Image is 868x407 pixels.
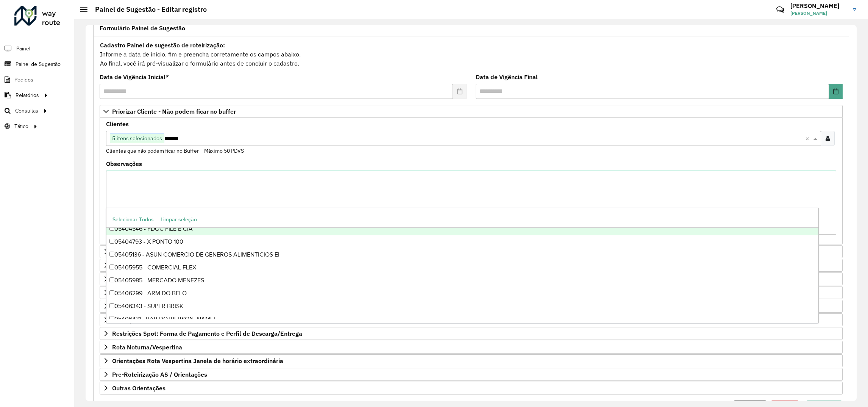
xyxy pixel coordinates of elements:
span: Consultas [15,107,38,115]
span: Relatórios [16,91,39,99]
small: Clientes que não podem ficar no Buffer – Máximo 50 PDVS [106,147,244,154]
span: Outras Orientações [112,385,165,391]
span: Painel de Sugestão [16,60,61,68]
span: Formulário Painel de Sugestão [100,25,185,31]
a: Contato Rápido [772,2,788,18]
a: Cliente para Multi-CDD/Internalização [100,272,843,285]
ng-dropdown-panel: Options list [106,208,818,323]
div: 05404546 - FDOC FILE E CIA [106,222,818,235]
span: Pre-Roteirização AS / Orientações [112,371,207,377]
span: Painel [16,45,30,53]
a: Cliente para Recarga [100,259,843,272]
div: 05404793 - X PONTO 100 [106,235,818,248]
a: Restrições FF: ACT [100,313,843,326]
a: Rota Noturna/Vespertina [100,341,843,354]
span: 5 itens selecionados [110,134,164,143]
span: Priorizar Cliente - Não podem ficar no buffer [112,108,236,114]
span: Rota Noturna/Vespertina [112,344,182,350]
h3: [PERSON_NAME] [790,2,847,9]
a: Preservar Cliente - Devem ficar no buffer, não roteirizar [100,245,843,258]
div: Priorizar Cliente - Não podem ficar no buffer [100,118,843,244]
a: Orientações Rota Vespertina Janela de horário extraordinária [100,354,843,367]
label: Observações [106,159,142,168]
span: [PERSON_NAME] [790,10,847,17]
div: 05405136 - ASUN COMERCIO DE GENEROS ALIMENTICIOS EI [106,248,818,261]
label: Data de Vigência Final [476,72,538,81]
button: Limpar seleção [157,214,200,225]
a: Priorizar Cliente - Não podem ficar no buffer [100,105,843,118]
div: 05406299 - ARM DO BELO [106,287,818,300]
button: Selecionar Todos [109,214,157,225]
strong: Cadastro Painel de sugestão de roteirização: [100,41,225,49]
span: Tático [14,122,28,130]
span: Orientações Rota Vespertina Janela de horário extraordinária [112,358,283,364]
label: Data de Vigência Inicial [100,72,169,81]
h2: Painel de Sugestão - Editar registro [87,5,207,14]
div: 05405985 - MERCADO MENEZES [106,274,818,287]
div: 05406431 - BAR DO [PERSON_NAME] [106,313,818,326]
a: Outras Orientações [100,382,843,394]
div: 05406343 - SUPER BRISK [106,300,818,313]
a: Restrições Spot: Forma de Pagamento e Perfil de Descarga/Entrega [100,327,843,340]
a: Pre-Roteirização AS / Orientações [100,368,843,381]
button: Choose Date [829,84,843,99]
a: Cliente Retira [100,286,843,299]
span: Clear all [805,134,812,143]
div: Informe a data de inicio, fim e preencha corretamente os campos abaixo. Ao final, você irá pré-vi... [100,40,843,68]
label: Clientes [106,119,129,128]
span: Restrições Spot: Forma de Pagamento e Perfil de Descarga/Entrega [112,330,302,337]
div: 05405955 - COMERCIAL FLEX [106,261,818,274]
span: Pedidos [14,76,33,84]
a: Mapas Sugeridos: Placa-Cliente [100,300,843,313]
